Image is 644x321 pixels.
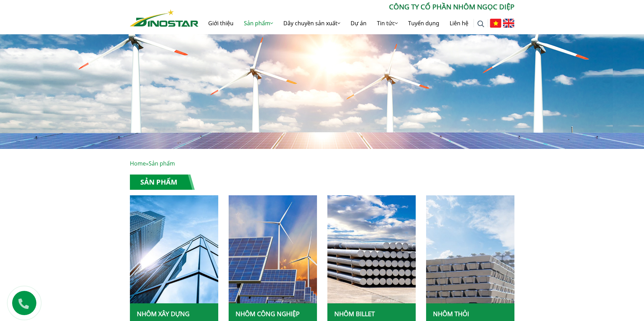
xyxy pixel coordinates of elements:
img: nhom xay dung [228,195,317,303]
a: Nhôm xây dựng [137,310,189,318]
a: nhom xay dung [327,195,416,303]
span: Sản phẩm [149,160,175,167]
img: nhom xay dung [130,195,218,303]
a: Liên hệ [444,12,474,34]
a: nhom xay dung [130,195,218,303]
a: Tuyển dụng [403,12,444,34]
h1: Sản phẩm [130,175,195,190]
a: Tin tức [372,12,403,34]
img: English [503,19,514,28]
span: » [130,160,175,167]
p: CÔNG TY CỔ PHẦN NHÔM NGỌC DIỆP [199,2,514,12]
img: nhom xay dung [426,195,514,303]
a: Home [130,160,146,167]
a: Sản phẩm [239,12,278,34]
a: nhom xay dung [426,195,514,303]
a: Nhôm thỏi [433,310,469,318]
a: NHÔM BILLET [334,310,375,318]
img: nhom xay dung [327,195,415,303]
a: Giới thiệu [203,12,239,34]
a: Dây chuyền sản xuất [278,12,345,34]
a: NHÔM CÔNG NGHIỆP [236,310,300,318]
a: nhom xay dung [229,195,317,303]
a: Dự án [345,12,372,34]
img: search [477,20,484,27]
img: Tiếng Việt [490,19,501,28]
img: Nhôm Dinostar [130,9,199,27]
